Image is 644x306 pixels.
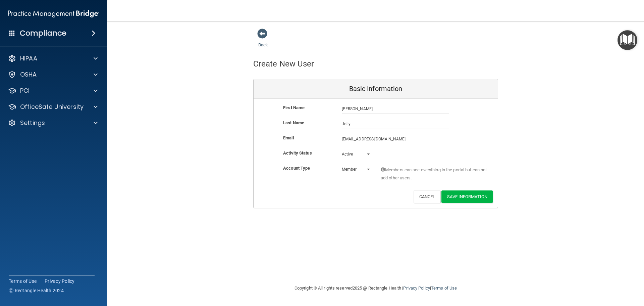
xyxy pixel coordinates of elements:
[403,286,430,291] a: Privacy Policy
[283,166,310,171] b: Account Type
[20,71,37,79] p: OSHA
[8,7,99,20] img: PMB logo
[528,258,636,285] iframe: Drift Widget Chat Controller
[9,287,64,294] span: Ⓒ Rectangle Health 2024
[283,105,305,110] b: First Name
[20,103,84,111] p: OfficeSafe University
[254,79,498,99] div: Basic Information
[283,135,294,140] b: Email
[20,87,30,95] p: PCI
[20,54,37,62] p: HIPAA
[381,166,488,182] span: Members can see everything in the portal but can not add other users.
[20,29,66,38] h4: Compliance
[8,103,98,111] a: OfficeSafe University
[283,120,304,125] b: Last Name
[20,119,45,127] p: Settings
[618,30,637,50] button: Open Resource Center
[431,286,457,291] a: Terms of Use
[8,87,98,95] a: PCI
[8,119,98,127] a: Settings
[8,71,98,79] a: OSHA
[441,190,493,203] button: Save Information
[8,54,98,62] a: HIPAA
[414,190,441,203] button: Cancel
[283,150,312,156] b: Activity Status
[9,278,37,285] a: Terms of Use
[258,34,268,47] a: Back
[253,277,498,299] div: Copyright © All rights reserved 2025 @ Rectangle Health | |
[253,59,314,68] h4: Create New User
[45,278,75,285] a: Privacy Policy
